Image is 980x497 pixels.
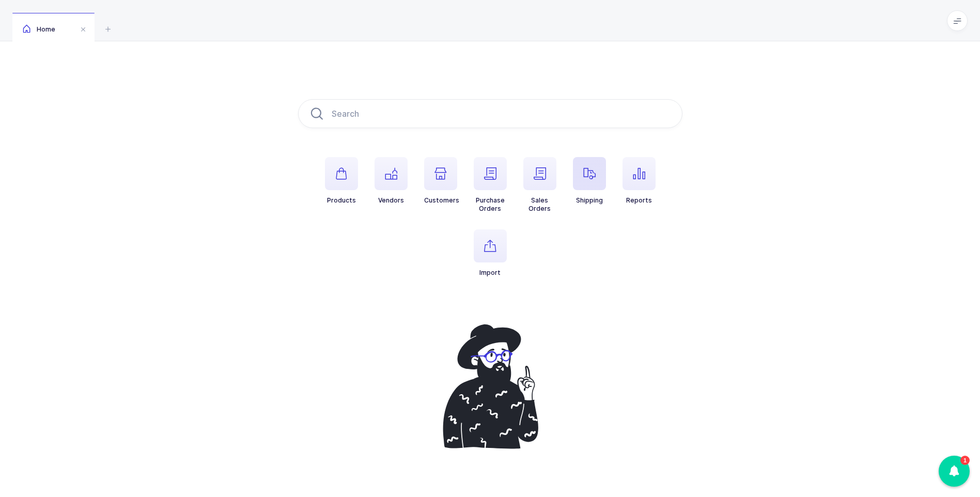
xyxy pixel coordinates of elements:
[474,157,507,213] button: PurchaseOrders
[325,157,358,205] button: Products
[960,456,970,465] div: 1
[432,318,548,455] img: pointing-up.svg
[424,157,459,205] button: Customers
[23,25,55,33] span: Home
[623,157,656,205] button: Reports
[939,456,970,487] div: 1
[298,99,682,128] input: Search
[523,157,556,213] button: SalesOrders
[474,229,507,277] button: Import
[375,157,408,205] button: Vendors
[573,157,606,205] button: Shipping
